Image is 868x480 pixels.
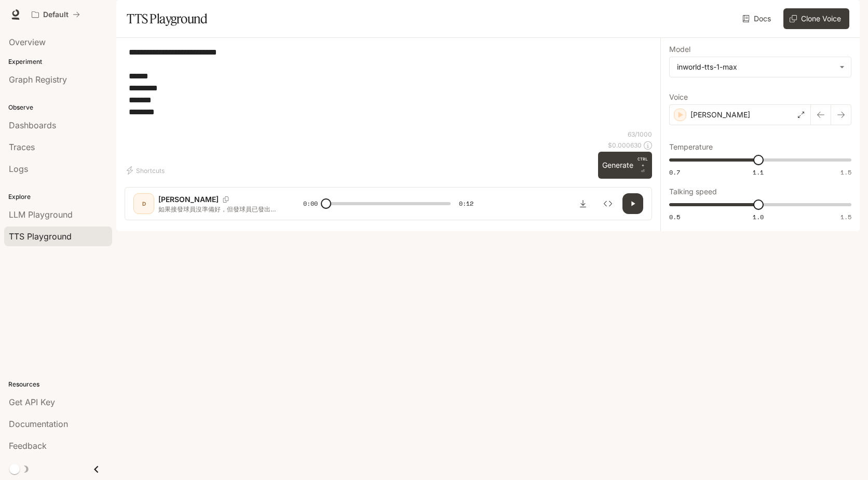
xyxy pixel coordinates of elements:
[669,188,717,195] p: Talking speed
[573,193,593,214] button: Download audio
[598,193,618,214] button: Inspect
[158,194,219,205] p: [PERSON_NAME]
[669,212,680,221] span: 0.5
[840,168,851,177] span: 1.5
[125,162,169,179] button: Shortcuts
[459,198,473,209] span: 0:12
[677,62,834,72] div: inworld-tts-1-max
[219,196,233,203] button: Copy Voice ID
[638,156,648,168] p: CTRL +
[43,10,69,19] p: Default
[753,168,764,177] span: 1.1
[598,152,652,179] button: GenerateCTRL +⏎
[670,57,851,77] div: inworld-tts-1-max
[669,168,680,177] span: 0.7
[740,8,775,29] a: Docs
[840,212,851,221] span: 1.5
[303,198,318,209] span: 0:00
[753,212,764,221] span: 1.0
[669,143,713,151] p: Temperature
[127,8,207,29] h1: TTS Playground
[158,205,278,214] p: 如果接發球員沒準備好，但發球員已發出球並得分，應判： 1. 重發 2. 發球員得分 3. 接發球員得分 4. 無效
[628,130,652,139] p: 63 / 1000
[27,4,85,25] button: All workspaces
[783,8,849,29] button: Clone Voice
[690,110,750,120] p: [PERSON_NAME]
[135,195,152,212] div: D
[669,94,688,101] p: Voice
[638,156,648,175] p: ⏎
[669,46,690,53] p: Model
